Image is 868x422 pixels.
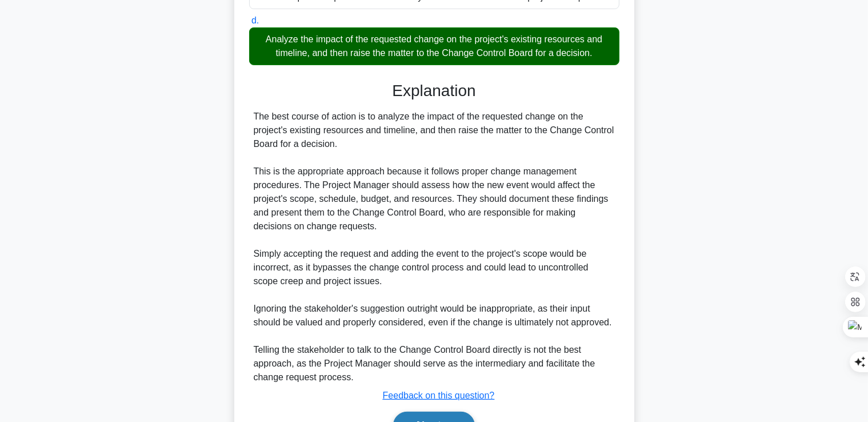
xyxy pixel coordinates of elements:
[249,27,619,65] div: Analyze the impact of the requested change on the project's existing resources and timeline, and ...
[256,81,613,101] h3: Explanation
[251,15,259,25] span: d.
[254,110,615,384] div: The best course of action is to analyze the impact of the requested change on the project's exist...
[383,391,495,400] a: Feedback on this question?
